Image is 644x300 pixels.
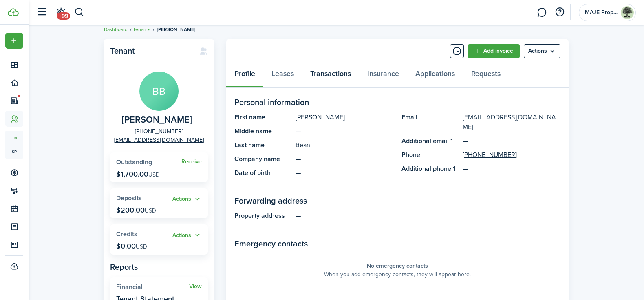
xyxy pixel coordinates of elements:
panel-main-title: Middle name [234,126,291,136]
panel-main-placeholder-description: When you add emergency contacts, they will appear here. [324,270,471,279]
button: Actions [172,195,202,204]
a: Leases [263,63,302,88]
panel-main-title: First name [234,112,291,122]
img: MAJE Properties, LLC [621,6,634,19]
a: [PHONE_NUMBER] [463,150,517,160]
span: Brian Bean [122,115,192,125]
button: Search [74,5,84,19]
a: Receive [181,159,202,165]
button: Open menu [5,33,23,49]
menu-btn: Actions [524,44,560,58]
a: View [189,283,202,290]
panel-main-title: Email [401,112,459,132]
span: USD [148,170,160,179]
a: Insurance [359,63,407,88]
a: Requests [463,63,509,88]
panel-main-description: — [296,154,393,164]
a: [EMAIL_ADDRESS][DOMAIN_NAME] [114,136,204,144]
panel-main-description: — [296,126,393,136]
span: Outstanding [116,157,152,167]
panel-main-title: Additional phone 1 [401,164,459,174]
a: [EMAIL_ADDRESS][DOMAIN_NAME] [463,112,560,132]
panel-main-title: Property address [234,211,291,221]
p: $200.00 [116,206,156,214]
span: [PERSON_NAME] [157,26,195,33]
button: Actions [172,231,202,240]
panel-main-subtitle: Reports [110,261,208,273]
button: Open resource center [553,5,567,19]
button: Open menu [524,44,560,58]
panel-main-description: [PERSON_NAME] [296,112,393,122]
a: Applications [407,63,463,88]
avatar-text: BB [139,72,179,111]
panel-main-title: Last name [234,140,291,150]
button: Open sidebar [34,4,50,20]
a: Add invoice [468,44,520,58]
panel-main-description: Bean [296,140,393,150]
p: $0.00 [116,242,147,250]
panel-main-section-title: Forwarding address [234,195,560,207]
span: Deposits [116,193,142,203]
panel-main-description: — [296,168,393,178]
span: Credits [116,229,137,239]
a: Messaging [534,2,549,23]
span: USD [145,206,156,215]
panel-main-title: Date of birth [234,168,291,178]
button: Open menu [172,231,202,240]
panel-main-title: Additional email 1 [401,136,459,146]
a: Notifications [53,2,68,23]
a: [PHONE_NUMBER] [135,127,183,136]
a: Dashboard [104,26,128,33]
panel-main-section-title: Emergency contacts [234,237,560,250]
panel-main-section-title: Personal information [234,96,560,108]
panel-main-title: Tenant [110,46,191,56]
button: Timeline [450,44,464,58]
panel-main-placeholder-title: No emergency contacts [367,262,428,270]
a: Tenants [133,26,150,33]
a: tn [5,131,23,145]
img: TenantCloud [8,8,19,16]
a: sp [5,145,23,159]
button: Open menu [172,195,202,204]
panel-main-title: Phone [401,150,459,160]
span: MAJE Properties, LLC [585,10,618,16]
a: Transactions [302,63,359,88]
panel-main-title: Company name [234,154,291,164]
p: $1,700.00 [116,170,160,178]
widget-stats-title: Financial [116,283,189,291]
panel-main-description: — [296,211,560,221]
span: +99 [57,12,70,20]
span: USD [136,242,147,251]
